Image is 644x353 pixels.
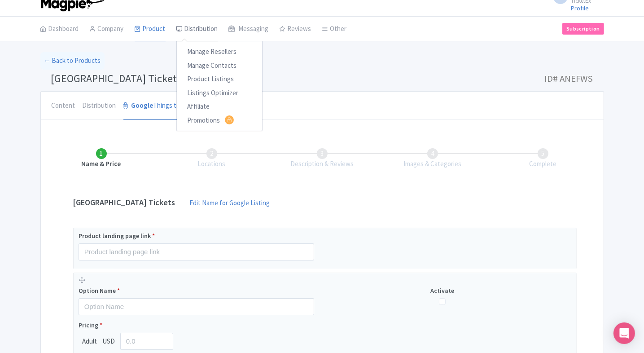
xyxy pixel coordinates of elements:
div: Open Intercom Messenger [613,322,635,344]
a: Distribution [176,17,218,42]
span: [GEOGRAPHIC_DATA] Tickets [51,71,182,85]
a: Profile [571,4,589,12]
a: Manage Resellers [177,45,262,59]
a: Manage Contacts [177,59,262,73]
a: GoogleThings to do [123,92,189,120]
input: Option Name [79,298,314,315]
span: Pricing [79,321,98,330]
a: Company [90,17,124,42]
h4: [GEOGRAPHIC_DATA] Tickets [68,198,181,207]
a: ← Back to Products [40,52,105,70]
li: Complete [488,148,598,169]
li: Name & Price [46,148,157,169]
li: Images & Categories [377,148,488,169]
a: Dashboard [40,17,79,42]
a: Listings Optimizer [177,86,262,100]
a: Content [52,92,75,120]
li: Description & Reviews [267,148,377,169]
a: Reviews [280,17,311,42]
input: 0.0 [120,333,174,350]
a: Subscription [562,23,604,35]
span: ID# ANEFWS [545,70,593,88]
span: USD [101,336,117,347]
strong: Google [131,101,153,111]
a: Distribution [83,92,116,120]
span: Option Name [79,287,116,295]
span: Product landing page link [79,232,151,240]
a: Edit Name for Google Listing [181,198,279,212]
a: Other [322,17,347,42]
a: Promotions [177,114,262,128]
span: Activate [430,287,454,295]
li: Locations [157,148,267,169]
a: Product [135,17,166,42]
a: Affiliate [177,100,262,114]
a: Product Listings [177,72,262,86]
span: Adult [79,336,101,347]
input: Product landing page link [79,243,314,260]
a: Messaging [229,17,269,42]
